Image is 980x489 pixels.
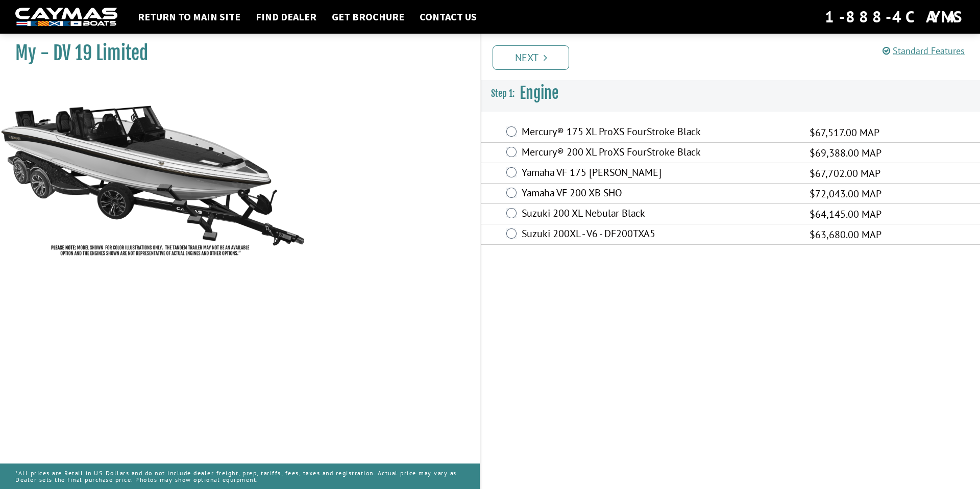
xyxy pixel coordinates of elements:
label: Mercury® 200 XL ProXS FourStroke Black [522,146,797,161]
label: Mercury® 175 XL ProXS FourStroke Black [522,125,797,140]
label: Yamaha VF 200 XB SHO [522,187,797,201]
a: Return to main site [133,10,246,23]
a: Find Dealer [251,10,322,23]
span: $67,517.00 MAP [810,125,879,140]
span: $63,680.00 MAP [810,227,881,242]
a: Next [493,45,569,70]
a: Get Brochure [327,10,409,23]
span: $64,145.00 MAP [810,207,881,222]
img: white-logo-c9c8dbefe5ff5ceceb0f0178aa75bf4bb51f6bca0971e226c86eb53dfe498488.png [15,8,117,27]
span: $72,043.00 MAP [810,186,881,201]
h3: Engine [481,74,980,112]
a: Contact Us [414,10,482,23]
span: $69,388.00 MAP [810,145,881,161]
ul: Pagination [490,44,980,70]
span: $67,702.00 MAP [810,166,880,181]
a: Standard Features [883,45,965,57]
h1: My - DV 19 Limited [15,42,454,65]
p: *All prices are Retail in US Dollars and do not include dealer freight, prep, tariffs, fees, taxe... [15,465,464,488]
label: Suzuki 200XL - V6 - DF200TXA5 [522,227,797,242]
label: Yamaha VF 175 [PERSON_NAME] [522,166,797,181]
label: Suzuki 200 XL Nebular Black [522,207,797,222]
div: 1-888-4CAYMAS [825,6,965,28]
